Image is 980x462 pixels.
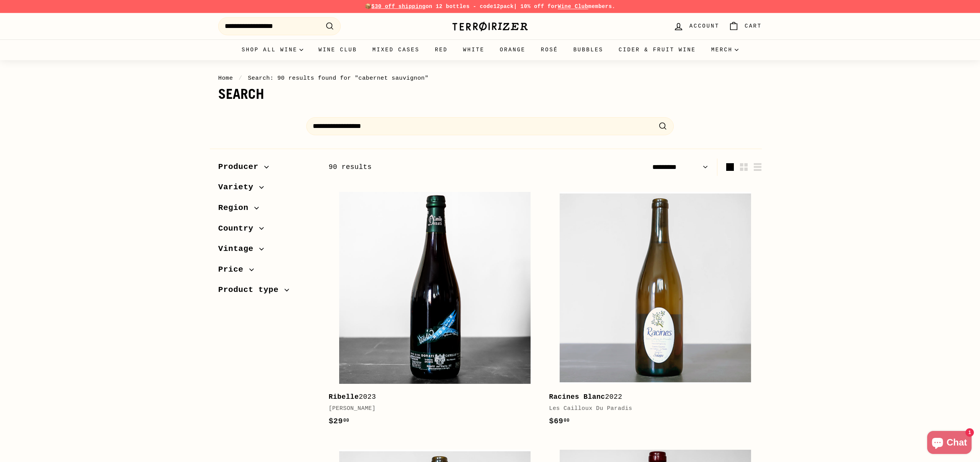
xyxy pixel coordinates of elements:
[237,75,244,82] span: /
[218,74,762,83] nav: breadcrumbs
[328,393,359,401] b: Ribelle
[669,15,724,38] a: Account
[371,3,426,10] span: $30 off shipping
[549,182,762,436] a: Racines Blanc2022Les Cailloux Du Paradis
[218,202,254,215] span: Region
[549,417,570,426] span: $69
[218,181,259,194] span: Variety
[218,159,316,179] button: Producer
[549,404,754,413] div: Les Cailloux Du Paradis
[218,242,259,256] span: Vintage
[218,2,762,11] p: 📦 on 12 bottles - code | 10% off for members.
[328,182,541,436] a: Ribelle2023[PERSON_NAME]
[533,39,566,60] a: Rosé
[365,39,427,60] a: Mixed Cases
[218,87,762,102] h1: Search
[456,39,492,60] a: White
[328,392,534,403] div: 2023
[218,282,316,302] button: Product type
[218,161,264,174] span: Producer
[328,417,349,426] span: $29
[218,263,249,276] span: Price
[925,431,974,456] inbox-online-store-chat: Shopify online store chat
[689,22,719,30] span: Account
[218,222,259,235] span: Country
[203,39,777,60] div: Primary
[218,261,316,282] button: Price
[549,392,754,403] div: 2022
[328,162,545,173] div: 90 results
[724,15,766,38] a: Cart
[218,220,316,241] button: Country
[328,404,534,413] div: [PERSON_NAME]
[704,39,746,60] summary: Merch
[493,3,514,10] strong: 12pack
[564,418,570,423] sup: 00
[218,75,233,82] a: Home
[234,39,311,60] summary: Shop all wine
[566,39,611,60] a: Bubbles
[549,393,605,401] b: Racines Blanc
[218,200,316,220] button: Region
[218,241,316,261] button: Vintage
[427,39,456,60] a: Red
[343,418,349,423] sup: 00
[311,39,365,60] a: Wine Club
[248,75,428,82] span: Search: 90 results found for "cabernet sauvignon"
[218,179,316,200] button: Variety
[745,22,762,30] span: Cart
[492,39,533,60] a: Orange
[218,283,284,297] span: Product type
[611,39,704,60] a: Cider & Fruit Wine
[558,3,588,10] a: Wine Club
